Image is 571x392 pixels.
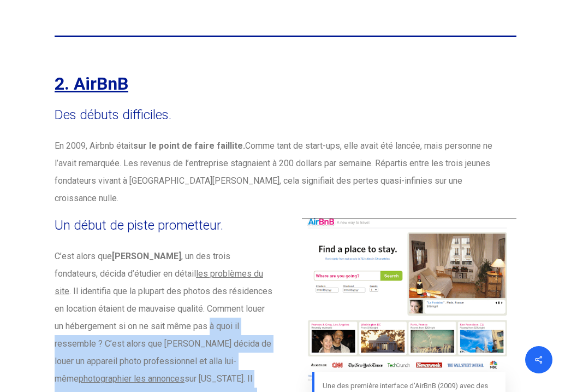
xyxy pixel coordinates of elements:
b: [PERSON_NAME] [112,251,181,261]
h4: Un début de piste prometteur. [55,218,291,232]
p: En 2009, Airbnb était Comme tant de start-ups, elle avait été lancée, mais personne ne l’avait re... [55,137,500,207]
u: photographier les annonces [79,373,185,384]
b: sur le point de faire faillite. [133,141,245,151]
h4: Des débuts difficiles. [55,108,516,122]
h3: 2. AirBnB [55,75,516,92]
img: AirBnB old interface [302,218,516,385]
u: les problèmes du site [55,268,263,296]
